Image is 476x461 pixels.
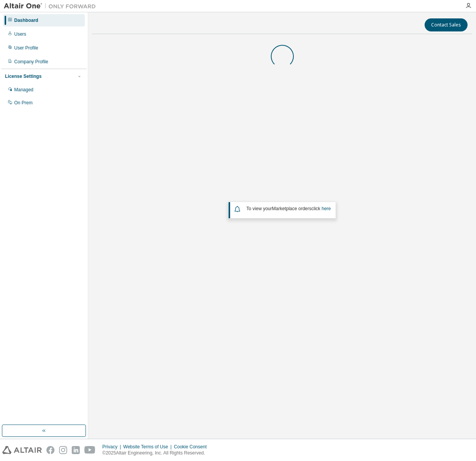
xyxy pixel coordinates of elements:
[425,18,468,31] button: Contact Sales
[84,446,96,454] img: youtube.svg
[4,2,100,10] img: Altair One
[59,446,67,454] img: instagram.svg
[174,444,211,450] div: Cookie Consent
[246,206,331,211] span: To view your click
[14,59,48,65] div: Company Profile
[321,206,331,211] a: here
[272,206,311,211] em: Marketplace orders
[14,31,26,37] div: Users
[46,446,54,454] img: facebook.svg
[14,100,33,106] div: On Prem
[102,444,123,450] div: Privacy
[102,450,211,456] p: © 2025 Altair Engineering, Inc. All Rights Reserved.
[5,73,41,79] div: License Settings
[123,444,174,450] div: Website Terms of Use
[72,446,80,454] img: linkedin.svg
[14,87,33,93] div: Managed
[14,17,38,23] div: Dashboard
[2,446,42,454] img: altair_logo.svg
[14,45,38,51] div: User Profile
